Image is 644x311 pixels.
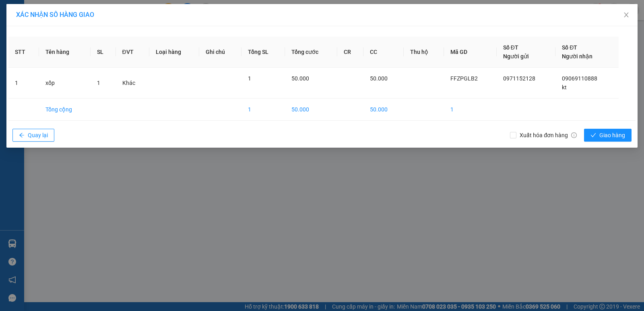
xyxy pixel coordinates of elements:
[199,37,242,68] th: Ghi chú
[590,132,596,139] span: check
[248,75,251,82] span: 1
[503,75,535,82] span: 0971152128
[562,75,597,82] span: 09069110888
[8,37,39,68] th: STT
[19,132,25,139] span: arrow-left
[285,99,337,121] td: 50.000
[91,37,116,68] th: SL
[149,37,199,68] th: Loại hàng
[571,132,577,138] span: info-circle
[116,37,150,68] th: ĐVT
[503,44,518,51] span: Số ĐT
[503,53,529,60] span: Người gửi
[116,68,150,99] td: Khác
[623,12,630,18] span: close
[16,11,94,19] span: XÁC NHẬN SỐ HÀNG GIAO
[39,68,91,99] td: xốp
[599,131,625,140] span: Giao hàng
[363,37,403,68] th: CC
[444,99,497,121] td: 1
[615,4,638,27] button: Close
[584,129,632,142] button: checkGiao hàng
[363,99,403,121] td: 50.000
[285,37,337,68] th: Tổng cước
[39,99,91,121] td: Tổng cộng
[242,37,285,68] th: Tổng SL
[28,131,48,140] span: Quay lại
[370,75,388,82] span: 50.000
[8,68,39,99] td: 1
[562,44,577,51] span: Số ĐT
[444,37,497,68] th: Mã GD
[404,37,444,68] th: Thu hộ
[12,129,54,142] button: arrow-leftQuay lại
[242,99,285,121] td: 1
[562,84,567,91] span: kt
[97,80,100,86] span: 1
[562,53,592,60] span: Người nhận
[516,131,580,140] span: Xuất hóa đơn hàng
[291,75,309,82] span: 50.000
[450,75,478,82] span: FFZPGLB2
[337,37,363,68] th: CR
[39,37,91,68] th: Tên hàng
